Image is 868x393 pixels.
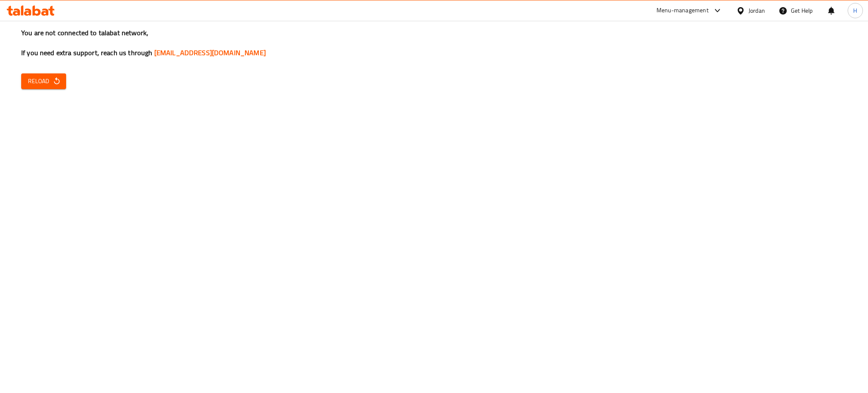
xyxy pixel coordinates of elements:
h3: You are not connected to talabat network, If you need extra support, reach us through [21,28,847,58]
div: Menu-management [657,6,709,16]
span: Reload [28,76,59,87]
a: [EMAIL_ADDRESS][DOMAIN_NAME] [154,46,266,59]
span: H [853,6,857,15]
button: Reload [21,73,66,89]
div: Jordan [748,6,765,15]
